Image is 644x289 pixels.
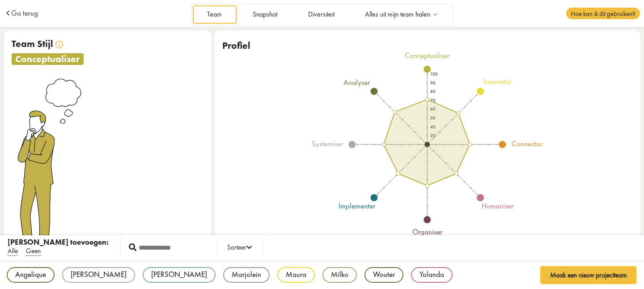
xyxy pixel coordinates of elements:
text: 100 [431,71,438,77]
text: 80 [431,89,436,94]
span: Profiel [222,39,250,51]
div: Maura [277,267,315,283]
a: Team [193,5,237,24]
div: [PERSON_NAME] [62,267,135,283]
span: conceptualiser [12,53,84,65]
div: [PERSON_NAME] toevoegen: [8,237,109,248]
img: conceptualiser.png [12,76,84,255]
tspan: innovator [484,76,513,86]
span: Geen [26,246,41,256]
a: Snapshot [238,5,292,24]
div: Marjolein [223,267,270,283]
span: Alle [8,246,18,256]
div: Wouter [364,267,403,283]
span: Team Stijl [12,38,53,50]
span: Hoe kan ik dit gebruiken? [566,8,640,19]
tspan: humaniser [482,201,514,211]
tspan: implementer [339,201,376,211]
text: 70 [431,98,436,103]
span: Alles uit mijn team halen [365,11,430,18]
tspan: organiser [412,227,443,237]
div: Milko [322,267,357,283]
div: Yolanda [411,267,453,283]
tspan: connector [512,139,543,149]
a: Alles uit mijn team halen [351,5,452,24]
div: Sorteer [227,242,252,253]
button: Maak een nieuw projectteam [540,266,637,284]
tspan: systemiser [312,139,343,149]
a: Ga terug [11,9,38,17]
div: Angelique [7,267,55,283]
a: Diversiteit [293,5,349,24]
text: 90 [431,80,436,85]
tspan: analyser [343,77,370,87]
img: info.svg [55,41,63,48]
div: [PERSON_NAME] [143,267,216,283]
